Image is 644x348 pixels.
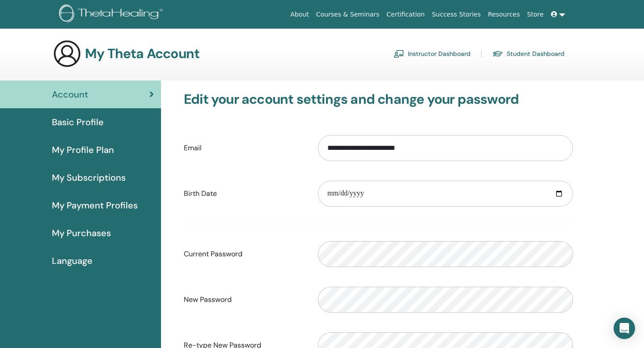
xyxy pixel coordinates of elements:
[614,318,635,339] div: Open Intercom Messenger
[313,6,383,23] a: Courses & Seminars
[383,6,428,23] a: Certification
[52,254,93,267] span: Language
[59,4,166,25] img: logo.png
[394,50,404,58] img: chalkboard-teacher.svg
[177,246,311,263] label: Current Password
[53,39,81,68] img: generic-user-icon.jpg
[428,6,484,23] a: Success Stories
[52,88,88,101] span: Account
[177,185,311,202] label: Birth Date
[394,47,470,61] a: Instructor Dashboard
[85,46,199,62] h3: My Theta Account
[184,91,573,107] h3: Edit your account settings and change your password
[52,143,114,157] span: My Profile Plan
[52,226,111,240] span: My Purchases
[177,140,311,157] label: Email
[177,291,311,308] label: New Password
[484,6,524,23] a: Resources
[492,50,503,58] img: graduation-cap.svg
[52,115,104,129] span: Basic Profile
[524,6,547,23] a: Store
[287,6,312,23] a: About
[52,199,138,212] span: My Payment Profiles
[492,47,564,61] a: Student Dashboard
[52,171,126,184] span: My Subscriptions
